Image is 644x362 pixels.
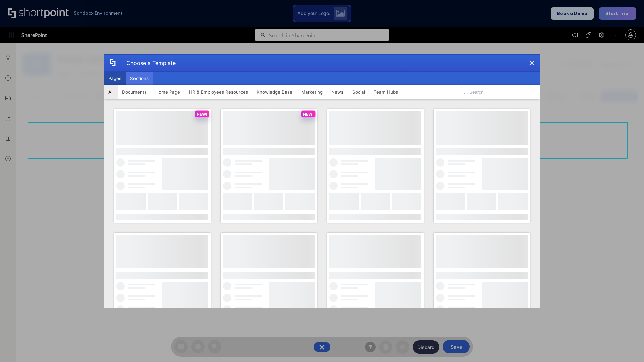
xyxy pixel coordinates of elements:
iframe: Chat Widget [610,330,644,362]
button: All [104,85,118,99]
button: News [327,85,348,99]
p: NEW! [197,112,207,117]
div: Choose a Template [121,55,176,71]
button: Home Page [151,85,184,99]
input: Search [461,87,537,97]
button: Knowledge Base [252,85,297,99]
button: Documents [118,85,151,99]
div: template selector [104,54,540,308]
p: NEW! [303,112,314,117]
button: Sections [126,72,153,85]
button: Social [348,85,369,99]
button: Team Hubs [369,85,402,99]
button: Marketing [297,85,327,99]
button: Pages [104,72,126,85]
button: HR & Employees Resources [184,85,252,99]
